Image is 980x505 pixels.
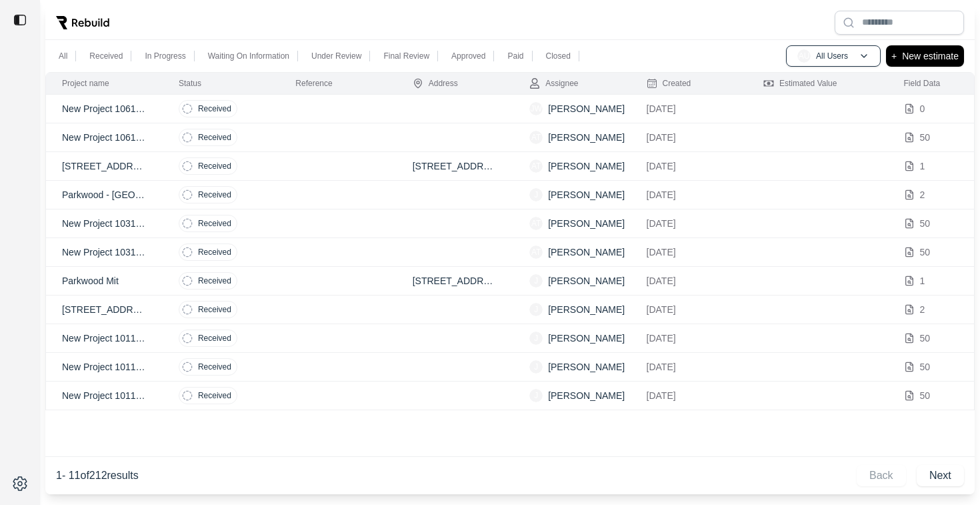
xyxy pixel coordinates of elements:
[647,188,731,201] p: [DATE]
[529,159,543,173] span: AT
[56,468,139,484] p: 1 - 11 of 212 results
[198,362,231,372] p: Received
[647,245,731,259] p: [DATE]
[548,131,625,144] p: [PERSON_NAME]
[529,102,543,115] span: JW
[902,48,959,64] p: New estimate
[647,360,731,374] p: [DATE]
[647,389,731,402] p: [DATE]
[548,188,625,201] p: [PERSON_NAME]
[62,131,147,144] p: New Project 1061030
[529,389,543,402] span: J
[529,217,543,230] span: AT
[548,360,625,374] p: [PERSON_NAME]
[179,78,201,89] div: Status
[529,245,543,259] span: AT
[920,360,931,374] p: 50
[548,102,625,115] p: [PERSON_NAME]
[62,332,147,345] p: New Project 1011115
[529,332,543,345] span: J
[56,16,109,29] img: Rebuild
[886,45,964,67] button: +New estimate
[198,247,231,258] p: Received
[529,274,543,288] span: J
[62,303,147,316] p: [STREET_ADDRESS]. - Recon
[647,274,731,288] p: [DATE]
[383,51,429,61] p: Final Review
[62,188,147,201] p: Parkwood - [GEOGRAPHIC_DATA]
[529,188,543,201] span: J
[529,78,578,89] div: Assignee
[13,13,27,27] img: toggle sidebar
[920,217,931,230] p: 50
[198,276,231,286] p: Received
[647,159,731,173] p: [DATE]
[507,51,523,61] p: Paid
[62,274,147,288] p: Parkwood Mit
[397,267,513,296] td: [STREET_ADDRESS][PERSON_NAME][US_STATE]
[647,303,731,316] p: [DATE]
[920,188,925,201] p: 2
[89,51,123,61] p: Received
[198,132,231,143] p: Received
[647,102,731,115] p: [DATE]
[786,45,881,67] button: AUAll Users
[891,48,897,64] p: +
[62,102,147,115] p: New Project 1061728
[198,304,231,315] p: Received
[647,332,731,345] p: [DATE]
[451,51,485,61] p: Approved
[62,78,109,89] div: Project name
[548,217,625,230] p: [PERSON_NAME]
[208,51,289,61] p: Waiting On Information
[647,78,691,89] div: Created
[920,303,925,316] p: 2
[62,360,147,374] p: New Project 1011112
[397,152,513,181] td: [STREET_ADDRESS][US_STATE]
[198,189,231,200] p: Received
[920,102,925,115] p: 0
[920,131,931,144] p: 50
[920,332,931,345] p: 50
[198,103,231,114] p: Received
[59,51,67,61] p: All
[529,360,543,374] span: J
[647,217,731,230] p: [DATE]
[920,159,925,173] p: 1
[797,49,811,63] span: AU
[62,245,147,259] p: New Project 1031129
[62,217,147,230] p: New Project 1031148
[548,274,625,288] p: [PERSON_NAME]
[904,78,941,89] div: Field Data
[529,303,543,316] span: J
[62,389,147,402] p: New Project 1011044
[548,332,625,345] p: [PERSON_NAME]
[920,389,931,402] p: 50
[311,51,361,61] p: Under Review
[198,161,231,171] p: Received
[198,390,231,401] p: Received
[548,245,625,259] p: [PERSON_NAME]
[920,274,925,288] p: 1
[548,159,625,173] p: [PERSON_NAME]
[62,159,147,173] p: [STREET_ADDRESS][US_STATE][US_STATE]
[920,245,931,259] p: 50
[548,389,625,402] p: [PERSON_NAME]
[413,78,458,89] div: Address
[546,51,571,61] p: Closed
[816,51,848,61] p: All Users
[145,51,185,61] p: In Progress
[548,303,625,316] p: [PERSON_NAME]
[917,465,964,486] button: Next
[647,131,731,144] p: [DATE]
[295,78,332,89] div: Reference
[763,78,837,89] div: Estimated Value
[529,131,543,144] span: AT
[198,333,231,344] p: Received
[198,218,231,229] p: Received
